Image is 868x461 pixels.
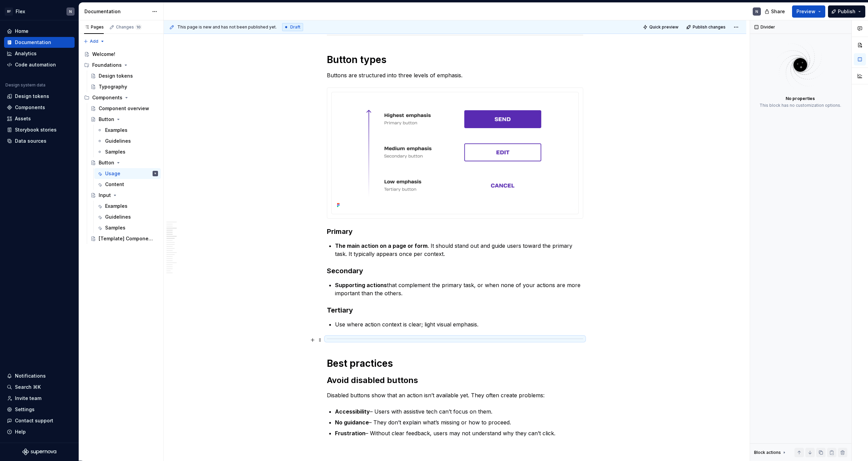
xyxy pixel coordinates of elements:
div: N [69,9,72,14]
span: Add [90,39,98,44]
p: – Without clear feedback, users may not understand why they can’t click. [335,429,583,437]
div: Components [92,94,122,101]
a: Examples [94,125,161,136]
span: Publish [838,8,855,15]
a: Guidelines [94,212,161,222]
span: Publish changes [693,24,726,30]
button: Add [81,37,107,46]
a: Welcome! [81,49,161,60]
a: Typography [88,81,161,92]
span: 10 [135,24,142,30]
div: Input [99,192,111,199]
div: Help [15,428,26,435]
div: Pages [84,24,104,30]
div: Home [15,28,28,35]
button: Publish [828,5,865,18]
p: Buttons are structured into three levels of emphasis. [327,71,583,79]
div: Settings [15,406,35,413]
div: No properties [786,96,815,101]
span: Quick preview [649,24,678,30]
a: [Template] Component name [88,233,161,244]
div: Button [99,116,114,123]
strong: No guidance [335,419,369,426]
a: Assets [4,113,75,124]
div: Content [105,181,124,188]
div: Notifications [15,373,46,379]
div: [Template] Component name [99,235,155,242]
svg: Supernova Logo [22,448,56,455]
a: Components [4,102,75,113]
div: Contact support [15,417,53,424]
div: BF [5,7,13,16]
strong: Supporting actions [335,282,387,288]
div: Typography [99,83,127,90]
a: Input [88,190,161,201]
a: Invite team [4,393,75,404]
div: Samples [105,148,125,155]
p: – Users with assistive tech can’t focus on them. [335,407,583,416]
a: Component overview [88,103,161,114]
a: Documentation [4,37,75,48]
div: Design system data [5,82,45,88]
span: Draft [290,24,300,30]
a: Samples [94,146,161,157]
a: Content [94,179,161,190]
div: Component overview [99,105,149,112]
strong: Accessibility [335,408,370,415]
div: Button [99,159,114,166]
a: Analytics [4,48,75,59]
button: Contact support [4,415,75,426]
a: Data sources [4,136,75,146]
div: Documentation [15,39,51,46]
div: Data sources [15,138,46,144]
p: that complement the primary task, or when none of your actions are more important than the others. [335,281,583,297]
div: Analytics [15,50,37,57]
div: Code automation [15,61,56,68]
span: This page is new and has not been published yet. [177,24,277,30]
button: BFFlexN [1,4,77,19]
a: Design tokens [88,71,161,81]
button: Quick preview [641,22,682,32]
div: N [155,170,156,177]
a: Button [88,114,161,125]
div: Examples [105,127,127,134]
h3: Secondary [327,266,583,276]
strong: Best practices [327,358,393,369]
a: Examples [94,201,161,212]
div: Welcome! [92,51,115,58]
div: Examples [105,203,127,209]
div: Flex [16,8,25,15]
button: Publish changes [684,22,729,32]
div: This block has no customization options. [759,103,841,108]
div: Guidelines [105,138,131,144]
strong: Frustration [335,430,366,437]
div: Block actions [754,448,787,457]
div: Foundations [92,62,122,68]
div: Search ⌘K [15,384,41,390]
div: Block actions [754,450,781,455]
h1: Button types [327,54,583,66]
strong: The main action on a page or form [335,242,428,249]
div: Foundations [81,60,161,71]
a: Button [88,157,161,168]
a: Design tokens [4,91,75,102]
h3: Tertiary [327,305,583,315]
strong: Avoid disabled buttons [327,375,418,385]
div: Usage [105,170,120,177]
a: Samples [94,222,161,233]
button: Notifications [4,370,75,381]
div: Guidelines [105,214,131,220]
div: Samples [105,224,125,231]
div: Assets [15,115,31,122]
button: Share [761,5,789,18]
div: Documentation [84,8,149,15]
a: Storybook stories [4,124,75,135]
a: Home [4,26,75,37]
p: Use where action context is clear; light visual emphasis. [335,320,583,328]
div: Storybook stories [15,126,57,133]
button: Preview [792,5,825,18]
p: . It should stand out and guide users toward the primary task. It typically appears once per cont... [335,242,583,258]
div: Invite team [15,395,41,402]
p: – They don’t explain what’s missing or how to proceed. [335,418,583,426]
div: Changes [116,24,142,30]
